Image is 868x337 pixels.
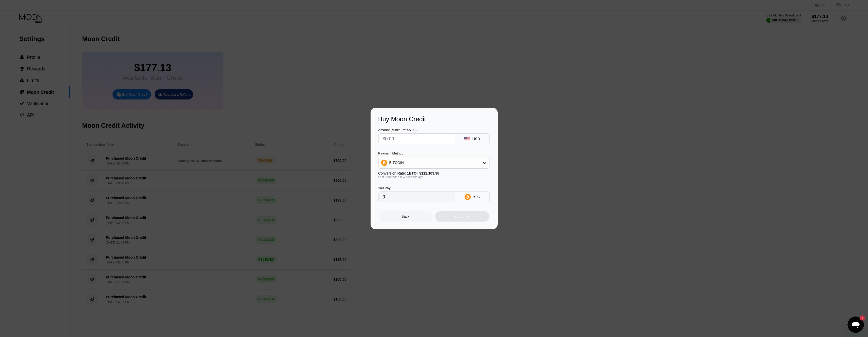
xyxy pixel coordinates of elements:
div: BITCOIN [389,161,404,165]
div: Payment Method [378,151,489,155]
span: 1 BTC ≈ $112,103.98 [407,171,439,175]
div: Back [401,214,409,218]
div: Last updated: a few seconds ago [378,175,489,179]
div: You Pay [378,186,455,190]
div: Conversion Rate: [378,171,489,175]
div: Back [378,211,433,222]
input: $0.00 [383,134,451,144]
div: Amount (Minimum: $5.00) [378,128,455,132]
div: BTC [473,195,480,199]
iframe: Number of unread messages [855,315,865,321]
div: BITCOIN [379,158,489,168]
div: Buy Moon Credit [378,115,490,123]
div: USD [472,137,480,141]
iframe: Button to launch messaging window, 1 unread message [847,316,864,333]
